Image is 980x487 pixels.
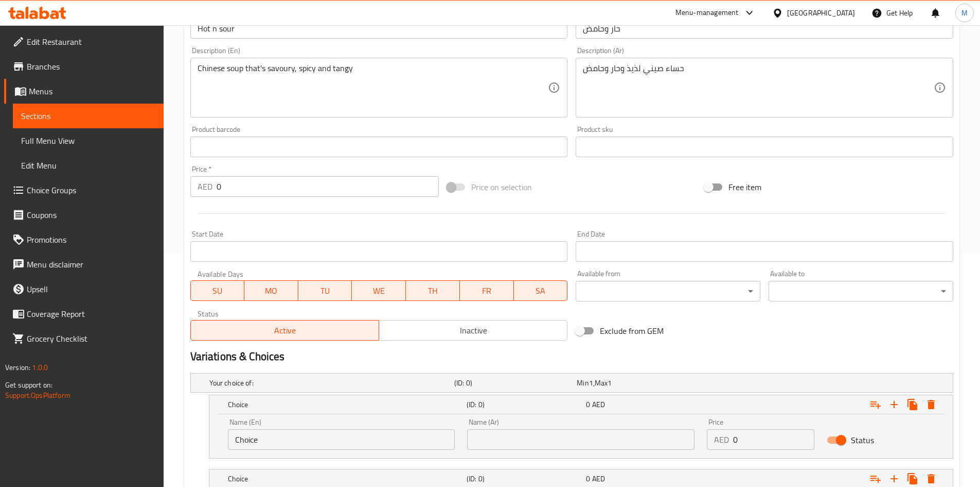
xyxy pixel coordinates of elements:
button: SA [514,280,568,301]
h5: (ID: 0) [467,474,582,484]
p: AED [198,180,212,193]
span: Edit Menu [21,159,155,172]
span: Coverage Report [27,308,155,320]
input: Enter name Ar [467,429,694,450]
span: SU [195,283,241,298]
input: Please enter product barcode [190,137,568,157]
button: MO [244,280,298,301]
div: Menu-management [675,7,739,19]
span: Promotions [27,233,155,246]
button: FR [460,280,514,301]
a: Support.OpsPlatform [5,389,70,402]
span: Coupons [27,209,155,221]
textarea: Chinese soup that's savoury, spicy and tangy [198,63,548,112]
span: Grocery Checklist [27,332,155,345]
button: TU [298,280,352,301]
span: Full Menu View [21,135,155,147]
span: 0 [586,398,590,411]
div: , [577,378,695,388]
span: MO [248,283,294,298]
span: FR [464,283,510,298]
span: WE [356,283,402,298]
div: ​ [769,281,953,301]
span: Exclude from GEM [600,325,664,337]
span: Max [595,376,608,390]
p: AED [714,433,729,446]
span: 1.0.0 [32,361,48,374]
button: Inactive [379,320,567,341]
a: Upsell [4,277,164,301]
div: [GEOGRAPHIC_DATA] [787,7,855,19]
a: Full Menu View [13,128,164,153]
textarea: حساء صيني لذيذ وحار وحامض [583,63,934,112]
a: Edit Restaurant [4,29,164,54]
a: Coverage Report [4,301,164,326]
div: ​ [576,281,760,301]
a: Menus [4,79,164,104]
span: Choice Groups [27,184,155,196]
a: Sections [13,104,164,128]
span: Active [195,323,375,338]
span: AED [592,398,605,411]
span: Branches [27,60,155,73]
button: Clone new choice [903,395,922,414]
button: SU [190,280,245,301]
button: Add new choice [885,395,903,414]
button: WE [352,280,406,301]
input: Please enter product sku [576,137,953,157]
button: TH [406,280,460,301]
a: Menu disclaimer [4,252,164,277]
span: Version: [5,361,30,374]
span: 1 [608,376,612,390]
span: Sections [21,110,155,122]
h5: Choice [228,399,462,410]
button: Delete Choice [922,395,940,414]
div: Expand [209,395,953,414]
h5: Choice [228,474,462,484]
a: Grocery Checklist [4,326,164,351]
a: Coupons [4,203,164,227]
span: Upsell [27,283,155,295]
span: TH [410,283,456,298]
h2: Variations & Choices [190,349,953,364]
input: Enter name En [228,429,455,450]
span: Free item [728,181,761,193]
span: M [961,7,968,19]
input: Please enter price [217,176,439,197]
span: Menu disclaimer [27,258,155,271]
span: Get support on: [5,378,52,392]
span: TU [302,283,348,298]
a: Branches [4,54,164,79]
span: Status [851,434,874,446]
h5: Your choice of: [209,378,450,388]
button: Active [190,320,379,341]
span: AED [592,472,605,485]
a: Promotions [4,227,164,252]
span: SA [518,283,564,298]
h5: (ID: 0) [467,399,582,410]
input: Enter name En [190,18,568,39]
span: Menus [29,85,155,97]
input: Enter name Ar [576,18,953,39]
span: 1 [589,376,593,390]
span: Price on selection [471,181,532,193]
span: Edit Restaurant [27,36,155,48]
span: 0 [586,472,590,485]
h5: (ID: 0) [454,378,573,388]
div: Expand [191,374,953,392]
a: Choice Groups [4,178,164,203]
span: Inactive [383,323,563,338]
span: Min [577,376,589,390]
input: Please enter price [733,429,814,450]
a: Edit Menu [13,153,164,178]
